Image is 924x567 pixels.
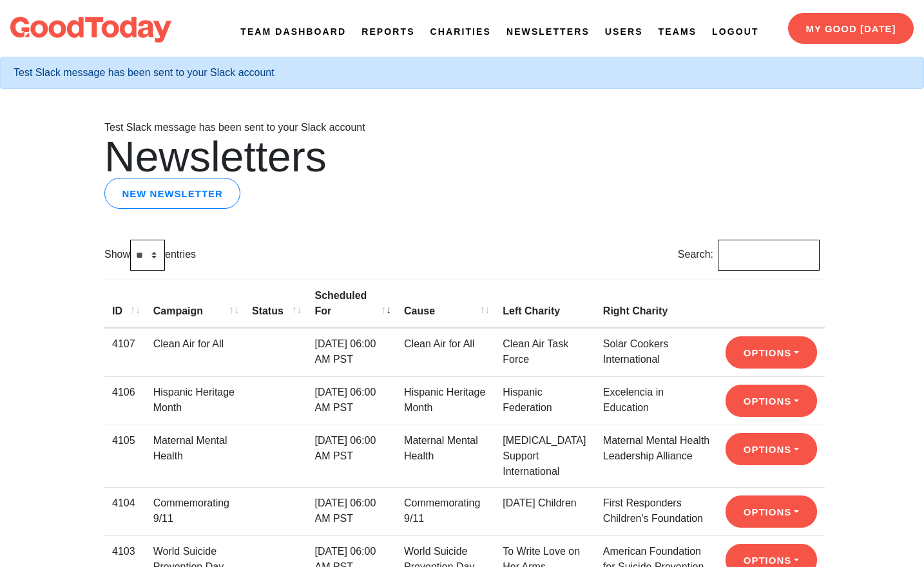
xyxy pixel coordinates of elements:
[146,376,244,425] td: Hispanic Heritage Month
[726,385,816,417] button: Options
[396,425,495,487] td: Maternal Mental Health
[146,280,244,328] th: Campaign: activate to sort column ascending
[678,240,820,271] label: Search:
[104,328,146,376] td: 4107
[726,336,816,369] button: Options
[396,280,495,328] th: Cause: activate to sort column ascending
[361,25,414,39] a: Reports
[130,240,165,271] select: Showentries
[712,25,758,39] a: Logout
[659,25,697,39] a: Teams
[605,25,643,39] a: Users
[104,280,146,328] th: ID: activate to sort column ascending
[307,487,396,535] td: [DATE] 06:00 AM PST
[104,135,820,178] h1: Newsletters
[430,25,491,39] a: Charities
[104,425,146,487] td: 4105
[603,387,664,413] a: Excelencia in Education
[396,487,495,535] td: Commemorating 9/11
[104,376,146,425] td: 4106
[146,487,244,535] td: Commemorating 9/11
[307,376,396,425] td: [DATE] 06:00 AM PST
[104,178,240,209] a: New newsletter
[503,497,576,508] a: [DATE] Children
[603,497,703,524] a: First Responders Children's Foundation
[14,65,910,81] div: Test Slack message has been sent to your Slack account
[104,240,196,271] label: Show entries
[307,328,396,376] td: [DATE] 06:00 AM PST
[788,13,914,44] a: My Good [DATE]
[726,433,816,465] button: Options
[603,338,668,365] a: Solar Cookers International
[307,280,396,328] th: Scheduled For: activate to sort column ascending
[503,387,552,413] a: Hispanic Federation
[495,280,595,328] th: Left Charity
[726,495,816,528] button: Options
[595,280,718,328] th: Right Charity
[307,425,396,487] td: [DATE] 06:00 AM PST
[146,425,244,487] td: Maternal Mental Health
[503,435,586,477] a: [MEDICAL_DATA] Support International
[10,17,171,43] img: logo-dark-da6b47b19159aada33782b937e4e11ca563a98e0ec6b0b8896e274de7198bfd4.svg
[240,25,346,39] a: Team Dashboard
[396,376,495,425] td: Hispanic Heritage Month
[146,328,244,376] td: Clean Air for All
[104,487,146,535] td: 4104
[104,120,820,135] p: Test Slack message has been sent to your Slack account
[718,240,820,271] input: Search:
[503,338,568,365] a: Clean Air Task Force
[396,328,495,376] td: Clean Air for All
[603,435,709,461] a: Maternal Mental Health Leadership Alliance
[506,25,590,39] a: Newsletters
[244,280,307,328] th: Status: activate to sort column ascending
